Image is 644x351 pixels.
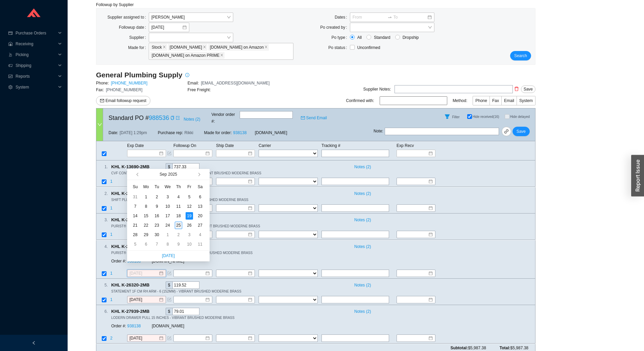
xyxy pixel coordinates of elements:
td: 2025-09-09 [151,202,162,211]
span: Dropship [400,34,422,41]
button: info-circle [183,70,192,80]
td: 2025-10-10 [184,240,195,249]
input: Hide delayed [505,114,509,119]
button: Notes (2) [351,216,371,221]
a: [DATE] [162,253,175,258]
span: Order #: [111,259,126,264]
span: [DATE] 1:29pm [120,129,147,136]
span: PURIST® SUPPLY ELBOW WITH CHECK VALVE - VIBRANT BRUSHED MODERNE BRASS [111,251,253,255]
div: 21 [132,222,139,229]
td: 2025-09-12 [184,202,195,211]
span: left [32,341,36,345]
div: 2 [153,193,161,201]
span: QualityBath.com on Amazon [208,44,269,51]
input: To [393,14,427,21]
span: Tracking # [321,143,340,148]
td: 2025-09-17 [162,211,173,221]
span: Save [517,128,526,135]
div: Confirmed with: Method: [346,96,535,105]
a: export [176,115,180,121]
span: filter [442,114,452,119]
div: 7 [153,241,161,248]
span: Hide delayed [510,115,530,119]
th: Th [173,181,184,192]
div: 1 [142,193,150,201]
input: 9/19/2025 [129,335,159,342]
div: 4 [175,193,182,201]
label: Po status: [328,43,350,52]
label: Supplier: [129,33,148,42]
td: 2025-09-02 [151,192,162,202]
span: fund [8,74,13,78]
div: 13 [196,203,204,210]
td: 2025-10-11 [195,240,206,249]
div: 22 [142,222,150,229]
span: Standard PO # [109,113,169,123]
span: to [387,15,392,20]
span: copy [170,116,174,120]
span: Notes ( 2 ) [354,190,371,197]
td: 2025-09-11 [173,202,184,211]
span: [DOMAIN_NAME] on Amazon PRIME [152,52,220,58]
span: Made for order: [204,130,232,135]
input: From [353,14,386,21]
td: 2025-10-04 [195,230,206,240]
span: Free Freight: [188,87,211,92]
span: close [203,45,206,49]
td: 2025-09-04 [173,192,184,202]
a: 938138 [127,259,141,264]
div: 15 [142,212,150,220]
div: 3 [186,231,193,239]
td: 2025-09-30 [151,230,162,240]
button: Notes (2) [183,116,200,120]
a: [PHONE_NUMBER] [111,81,147,85]
div: $ [166,308,172,315]
div: Copy [151,163,155,171]
span: Fax: [96,87,104,92]
span: export [176,116,180,120]
div: 5 [132,241,139,248]
label: Followup date: [119,23,149,32]
span: CVF CONTEMPORARY ROUND RAIN SHOWERHEAD - VIBRANT BRUSHED MODERNE BRASS [111,171,261,175]
td: 2025-09-20 [195,211,206,221]
span: form [167,151,171,155]
span: Email followup request [105,97,146,104]
span: mail [301,116,305,120]
td: 2025-09-28 [130,230,141,240]
span: Filter [452,115,459,119]
div: 3 [164,193,171,201]
div: 19 [186,212,193,220]
td: 2025-09-22 [141,221,151,230]
td: 2025-09-07 [130,202,141,211]
span: close [264,45,268,49]
span: KHL K-13690-2MB [111,163,156,171]
div: Copy [170,115,174,121]
span: Purchase Orders [16,28,56,39]
span: Search [514,52,527,59]
span: Email: [188,81,199,85]
a: mailSend Email [301,115,327,121]
span: 2 [110,336,114,341]
span: Order #: [111,324,126,329]
div: 1 [164,231,171,239]
button: Notes (2) [351,308,371,312]
span: LODERN DRAWER PULL 15 INCHES - VIBRANT BRUSHED MODERNE BRASS [111,316,235,320]
div: 3 . [96,217,108,223]
div: 9 [175,241,182,248]
div: 9 [153,203,161,210]
td: 2025-09-14 [130,211,141,221]
div: 6 [142,241,150,248]
td: 2025-09-18 [173,211,184,221]
button: delete [513,84,520,94]
div: 5 [186,193,193,201]
span: form [167,298,171,302]
a: link [502,127,511,136]
div: $ [166,163,172,171]
span: close [163,45,166,49]
td: 2025-10-02 [173,230,184,240]
div: 25 [175,222,182,229]
td: 2025-10-01 [162,230,173,240]
th: We [162,181,173,192]
span: Notes ( 2 ) [354,217,371,223]
span: Followup by Supplier [96,2,134,7]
